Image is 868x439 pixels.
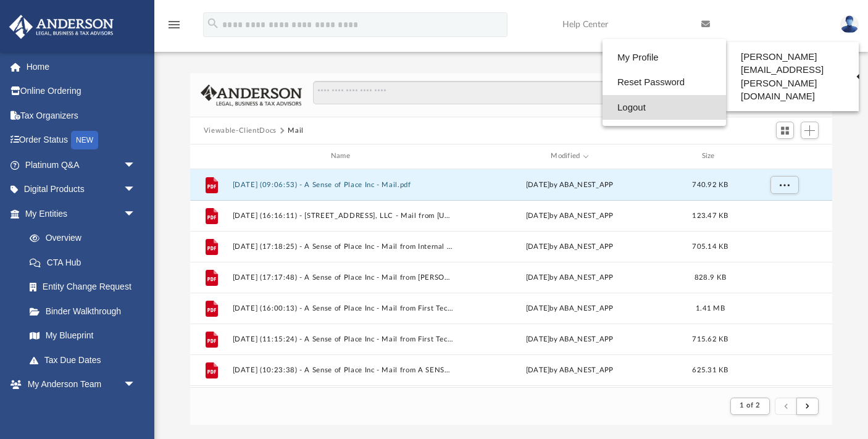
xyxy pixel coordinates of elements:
[288,125,304,136] button: Mail
[459,210,680,221] div: [DATE] by ABA_NEST_APP
[123,201,148,227] span: arrow_drop_down
[9,79,154,104] a: Online Ordering
[232,181,453,189] button: [DATE] (09:06:53) - A Sense of Place Inc - Mail.pdf
[6,15,117,39] img: Anderson Advisors Platinum Portal
[692,212,728,219] span: 123.47 KB
[695,274,726,280] span: 828.9 KB
[123,153,148,178] span: arrow_drop_down
[9,372,148,397] a: My Anderson Teamarrow_drop_down
[776,122,795,139] button: Switch to Grid View
[459,272,680,283] div: [DATE] by ABA_NEST_APP
[17,275,154,299] a: Entity Change Request
[196,151,227,162] div: id
[190,169,832,388] div: grid
[459,151,680,162] div: Modified
[696,304,725,311] span: 1.41 MB
[692,366,728,373] span: 625.31 KB
[9,201,154,226] a: My Entitiesarrow_drop_down
[17,250,154,275] a: CTA Hub
[17,226,154,251] a: Overview
[206,17,220,30] i: search
[123,372,148,398] span: arrow_drop_down
[232,366,453,374] button: [DATE] (10:23:38) - A Sense of Place Inc - Mail from A SENSE OF PLACE INC.pdf
[730,398,769,415] button: 1 of 2
[459,333,680,345] div: [DATE] by ABA_NEST_APP
[232,304,453,312] button: [DATE] (16:00:13) - A Sense of Place Inc - Mail from First Tech Federal Credit Union.pdf
[17,299,154,324] a: Binder Walkthrough
[9,103,154,128] a: Tax Organizers
[459,179,680,190] div: [DATE] by ABA_NEST_APP
[167,17,182,32] i: menu
[840,15,859,33] img: User Pic
[459,303,680,314] div: [DATE] by ABA_NEST_APP
[232,243,453,251] button: [DATE] (17:18:25) - A Sense of Place Inc - Mail from Internal Revenue Service.pdf
[71,131,98,149] div: NEW
[459,364,680,375] div: [DATE] by ABA_NEST_APP
[603,70,726,95] a: Reset Password
[726,45,859,108] a: [PERSON_NAME][EMAIL_ADDRESS][PERSON_NAME][DOMAIN_NAME]
[17,324,148,348] a: My Blueprint
[232,274,453,282] button: [DATE] (17:17:48) - A Sense of Place Inc - Mail from [PERSON_NAME].pdf
[459,241,680,252] div: [DATE] by ABA_NEST_APP
[770,175,798,194] button: More options
[9,54,154,79] a: Home
[17,348,154,372] a: Tax Due Dates
[17,396,142,421] a: My Anderson Team
[9,177,154,202] a: Digital Productsarrow_drop_down
[801,122,819,139] button: Add
[603,95,726,120] a: Logout
[692,243,728,249] span: 705.14 KB
[740,151,827,162] div: id
[692,181,728,188] span: 740.92 KB
[685,151,735,162] div: Size
[9,128,154,153] a: Order StatusNEW
[167,23,182,32] a: menu
[232,212,453,220] button: [DATE] (16:16:11) - [STREET_ADDRESS], LLC - Mail from [US_STATE] SECRETARY OF STATE BUSINESS SERV...
[123,177,148,203] span: arrow_drop_down
[204,125,277,136] button: Viewable-ClientDocs
[313,81,819,104] input: Search files and folders
[9,153,154,177] a: Platinum Q&Aarrow_drop_down
[603,45,726,70] a: My Profile
[692,335,728,342] span: 715.62 KB
[740,402,760,409] span: 1 of 2
[232,335,453,343] button: [DATE] (11:15:24) - A Sense of Place Inc - Mail from First Tech Federal Credit Union.pdf
[232,151,453,162] div: Name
